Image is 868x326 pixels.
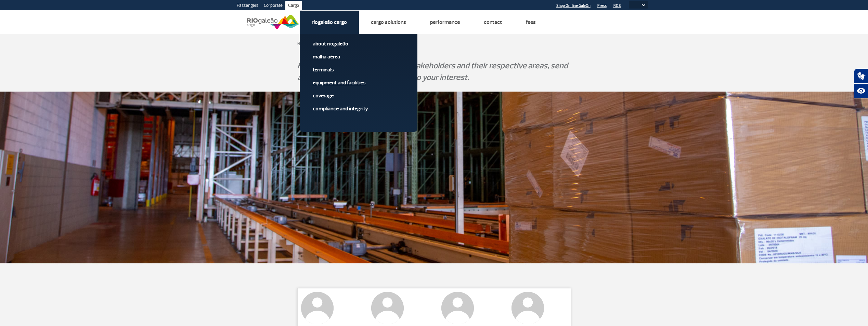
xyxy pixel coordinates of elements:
div: Plugin de acessibilidade da Hand Talk. [854,68,868,98]
a: About RIOgaleão [313,40,404,47]
a: Press [597,3,607,8]
a: Riogaleão Cargo [312,19,347,26]
a: Equipment and Facilities [313,79,404,86]
a: RQS [613,3,621,8]
a: Cargo Solutions [371,19,406,26]
a: Malha Aérea [313,53,404,60]
a: Shop On-line GaleOn [556,3,591,8]
a: Fees [526,19,536,26]
img: sem-foto-avatar.png [511,292,544,324]
p: For direct contact with the main stakeholders and their respective areas, send an e-mail or place... [297,60,571,83]
img: sem-foto-avatar.png [441,292,474,324]
a: Contact [484,19,502,26]
a: Corporate [261,1,285,12]
button: Abrir recursos assistivos. [854,83,868,98]
a: Terminals [313,66,404,73]
img: sem-foto-avatar.png [301,292,334,324]
a: Passengers [234,1,261,12]
button: Abrir tradutor de língua de sinais. [854,68,868,83]
a: Compliance and Integrity [313,105,404,112]
a: Coverage [313,92,404,99]
img: sem-foto-avatar.png [371,292,404,324]
a: Home Page [297,41,317,46]
a: Cargo [285,1,302,12]
a: Performance [430,19,460,26]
